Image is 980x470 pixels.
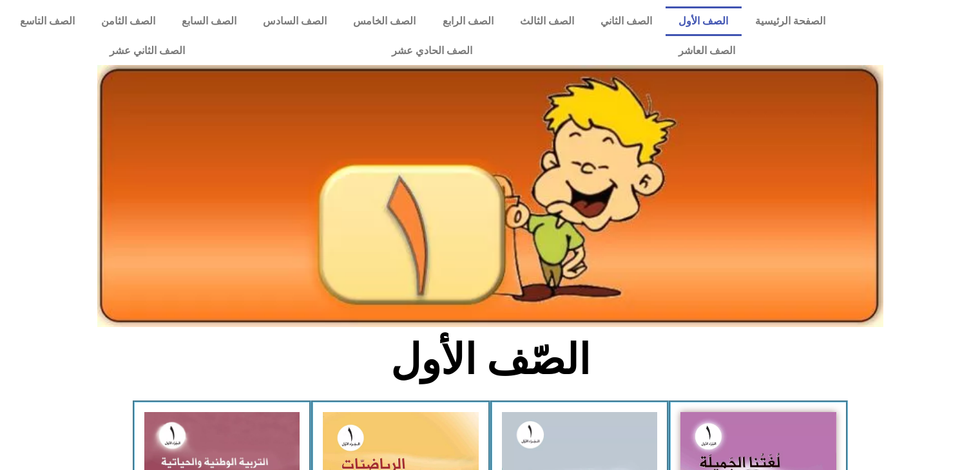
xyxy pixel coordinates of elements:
[250,6,340,36] a: الصف السادس
[168,6,249,36] a: الصف السابع
[277,335,703,385] h2: الصّف الأول
[340,6,429,36] a: الصف الخامس
[575,36,838,66] a: الصف العاشر
[506,6,587,36] a: الصف الثالث
[429,6,506,36] a: الصف الرابع
[88,6,168,36] a: الصف الثامن
[288,36,575,66] a: الصف الحادي عشر
[6,6,88,36] a: الصف التاسع
[6,36,288,66] a: الصف الثاني عشر
[666,6,742,36] a: الصف الأول
[587,6,665,36] a: الصف الثاني
[742,6,838,36] a: الصفحة الرئيسية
